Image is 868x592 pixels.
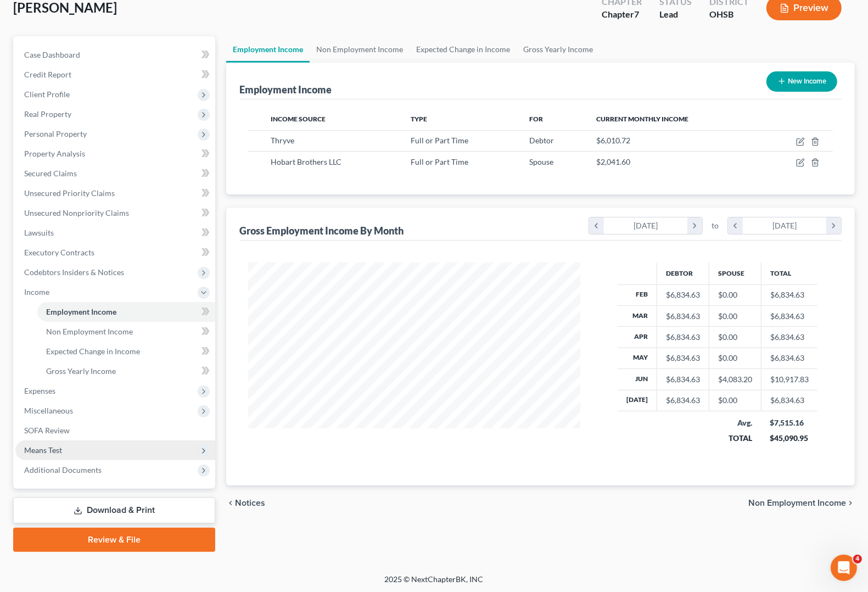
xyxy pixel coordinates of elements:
[15,421,215,440] a: SOFA Review
[226,499,235,507] i: chevron_left
[853,555,862,563] span: 4
[46,307,116,316] span: Employment Income
[37,322,215,342] a: Non Employment Income
[602,8,642,21] div: Chapter
[761,263,817,284] th: Total
[761,348,817,368] td: $6,834.63
[24,267,124,277] span: Codebtors Insiders & Notices
[15,164,215,183] a: Secured Claims
[718,311,752,322] div: $0.00
[411,157,468,166] span: Full or Part Time
[24,70,71,79] span: Credit Report
[24,169,77,178] span: Secured Claims
[46,366,116,376] span: Gross Yearly Income
[709,8,749,21] div: OHSB
[24,90,70,99] span: Client Profile
[24,406,73,415] span: Miscellaneous
[411,136,468,145] span: Full or Part Time
[596,115,688,123] span: Current Monthly Income
[618,369,657,390] th: Jun
[24,208,129,217] span: Unsecured Nonpriority Claims
[666,395,700,406] div: $6,834.63
[709,263,761,284] th: Spouse
[13,498,215,523] a: Download & Print
[24,129,87,138] span: Personal Property
[712,220,719,231] span: to
[15,243,215,263] a: Executory Contracts
[618,390,657,411] th: [DATE]
[666,311,700,322] div: $6,834.63
[529,157,553,166] span: Spouse
[15,183,215,203] a: Unsecured Priority Claims
[596,136,630,145] span: $6,010.72
[748,499,846,507] span: Non Employment Income
[271,136,295,145] span: Thryve
[770,417,809,428] div: $7,515.16
[24,188,115,198] span: Unsecured Priority Claims
[618,284,657,305] th: Feb
[46,327,133,336] span: Non Employment Income
[226,36,310,63] a: Employment Income
[604,217,688,234] div: [DATE]
[235,499,265,507] span: Notices
[618,305,657,326] th: Mar
[728,217,743,234] i: chevron_left
[15,203,215,223] a: Unsecured Nonpriority Claims
[529,136,554,145] span: Debtor
[766,71,837,92] button: New Income
[24,426,70,435] span: SOFA Review
[24,287,49,297] span: Income
[46,347,140,356] span: Expected Change in Income
[634,9,639,19] span: 7
[24,149,85,158] span: Property Analysis
[718,374,752,385] div: $4,083.20
[271,115,326,123] span: Income Source
[24,50,80,59] span: Case Dashboard
[666,332,700,343] div: $6,834.63
[718,433,752,444] div: TOTAL
[718,417,752,428] div: Avg.
[239,224,404,237] div: Gross Employment Income By Month
[618,327,657,348] th: Apr
[761,327,817,348] td: $6,834.63
[761,305,817,326] td: $6,834.63
[226,499,265,507] button: chevron_left Notices
[310,36,410,63] a: Non Employment Income
[761,369,817,390] td: $10,917.83
[37,342,215,361] a: Expected Change in Income
[239,83,332,96] div: Employment Income
[15,45,215,65] a: Case Dashboard
[517,36,600,63] a: Gross Yearly Income
[743,217,827,234] div: [DATE]
[666,289,700,300] div: $6,834.63
[529,115,543,123] span: For
[718,332,752,343] div: $0.00
[666,353,700,364] div: $6,834.63
[37,361,215,381] a: Gross Yearly Income
[657,263,709,284] th: Debtor
[761,284,817,305] td: $6,834.63
[659,8,692,21] div: Lead
[24,248,94,257] span: Executory Contracts
[589,217,604,234] i: chevron_left
[846,499,855,507] i: chevron_right
[618,348,657,368] th: May
[826,217,841,234] i: chevron_right
[15,65,215,85] a: Credit Report
[24,465,102,474] span: Additional Documents
[666,374,700,385] div: $6,834.63
[15,144,215,164] a: Property Analysis
[770,433,809,444] div: $45,090.95
[761,390,817,411] td: $6,834.63
[24,228,54,237] span: Lawsuits
[271,157,342,166] span: Hobart Brothers LLC
[831,555,857,581] iframe: Intercom live chat
[411,115,427,123] span: Type
[15,223,215,243] a: Lawsuits
[24,445,62,455] span: Means Test
[24,109,71,119] span: Real Property
[13,528,215,552] a: Review & File
[718,395,752,406] div: $0.00
[748,499,855,507] button: Non Employment Income chevron_right
[718,353,752,364] div: $0.00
